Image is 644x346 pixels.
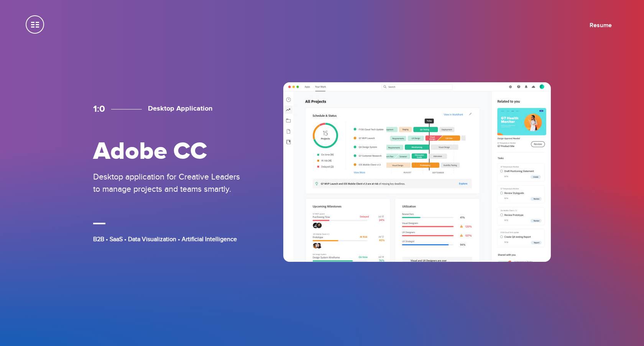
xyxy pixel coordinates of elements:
[92,82,552,264] a: 1:0 Desktop Application Adobe CC Desktop application for Creative Leaders to manage projects and ...
[111,104,212,113] h3: Desktop Application
[283,82,551,262] img: Adobe CC
[93,171,246,195] p: Desktop application for Creative Leaders to manage projects and teams smartly.
[93,139,246,165] h2: Adobe CC
[93,235,237,243] span: B2B • SaaS • Data Visualization • Artificial Intelligence
[590,21,612,29] a: Resume
[93,103,105,114] span: 1:0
